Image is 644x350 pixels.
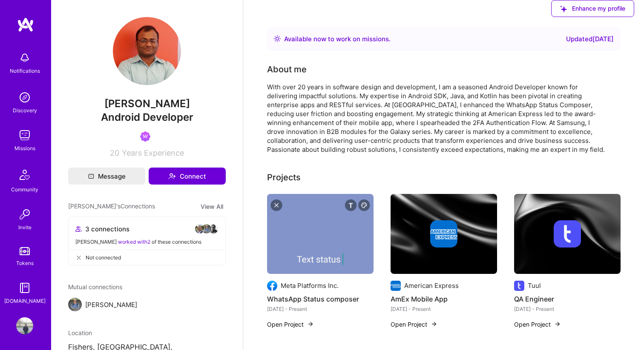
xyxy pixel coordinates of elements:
[267,320,314,329] button: Open Project
[4,296,46,305] div: [DOMAIN_NAME]
[528,281,541,290] div: Tuul
[68,202,155,211] span: [PERSON_NAME]'s Connections
[10,66,40,75] div: Notifications
[267,194,374,274] img: WhatsApp Status composer
[18,223,32,232] div: Invite
[307,321,314,327] img: arrow-right
[404,281,459,290] div: American Express
[267,281,277,291] img: Company logo
[198,202,226,211] button: View All
[88,173,94,179] i: icon Mail
[16,279,33,296] img: guide book
[16,127,33,144] img: teamwork
[16,206,33,223] img: Invite
[201,224,212,234] img: avatar
[118,239,150,245] span: worked with 2
[391,320,437,329] button: Open Project
[267,83,608,154] div: With over 20 years in software design and development, I am a seasoned Android Developer known fo...
[267,63,307,76] div: About me
[110,148,119,157] span: 20
[68,328,226,337] div: Location
[267,304,374,313] div: [DATE] - Present
[554,220,581,248] img: Company logo
[391,194,497,274] img: cover
[113,17,181,85] img: User Avatar
[68,168,145,185] button: Message
[514,281,524,291] img: Company logo
[11,185,38,194] div: Community
[13,106,37,115] div: Discovery
[267,171,301,184] div: Projects
[514,194,621,274] img: cover
[514,304,621,313] div: [DATE] - Present
[75,254,82,261] i: icon CloseGray
[514,320,561,329] button: Open Project
[75,237,218,246] div: [PERSON_NAME] of these connections
[68,282,226,291] span: Mutual connections
[208,224,218,234] img: avatar
[16,49,33,66] img: bell
[554,321,561,327] img: arrow-right
[195,224,205,234] img: avatar
[284,34,391,44] div: Available now to work on missions .
[281,281,339,290] div: Meta Platforms Inc.
[17,17,34,32] img: logo
[68,97,226,110] span: [PERSON_NAME]
[566,34,614,44] div: Updated [DATE]
[431,321,437,327] img: arrow-right
[267,293,374,304] h4: WhatsApp Status composer
[14,317,35,334] a: User Avatar
[168,172,176,180] i: icon Connect
[20,247,30,255] img: tokens
[85,300,137,309] span: [PERSON_NAME]
[16,259,34,267] div: Tokens
[274,35,281,42] img: Availability
[85,225,129,233] span: 3 connections
[14,144,35,153] div: Missions
[68,298,82,311] img: Oleksii Popov
[514,293,621,304] h4: QA Engineer
[391,304,497,313] div: [DATE] - Present
[560,6,567,12] i: icon SuggestedTeams
[391,281,401,291] img: Company logo
[16,89,33,106] img: discovery
[86,253,121,262] span: Not connected
[560,4,625,13] span: Enhance my profile
[430,220,457,248] img: Company logo
[14,165,35,185] img: Community
[101,111,193,123] span: Android Developer
[75,226,82,232] i: icon Collaborator
[68,216,226,265] button: 3 connectionsavataravataravatar[PERSON_NAME] worked with2 of these connectionsNot connected
[140,131,150,142] img: Been on Mission
[149,168,226,185] button: Connect
[391,293,497,304] h4: AmEx Mobile App
[16,317,33,334] img: User Avatar
[122,148,184,157] span: Years Experience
